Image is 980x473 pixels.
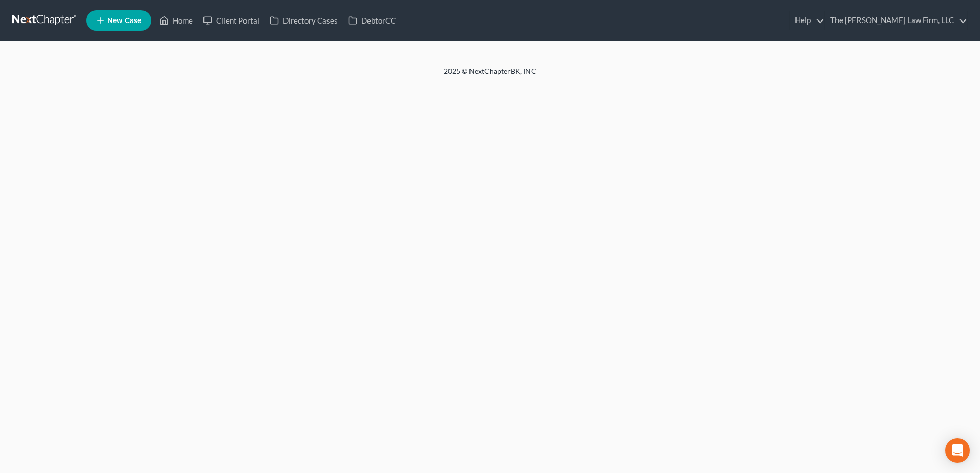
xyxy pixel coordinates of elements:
[154,11,198,30] a: Home
[790,11,824,30] a: Help
[198,11,264,30] a: Client Portal
[198,66,782,84] div: 2025 © NextChapterBK, INC
[825,11,967,30] a: The [PERSON_NAME] Law Firm, LLC
[264,11,343,30] a: Directory Cases
[343,11,401,30] a: DebtorCC
[945,438,970,463] div: Open Intercom Messenger
[86,10,151,31] new-legal-case-button: New Case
